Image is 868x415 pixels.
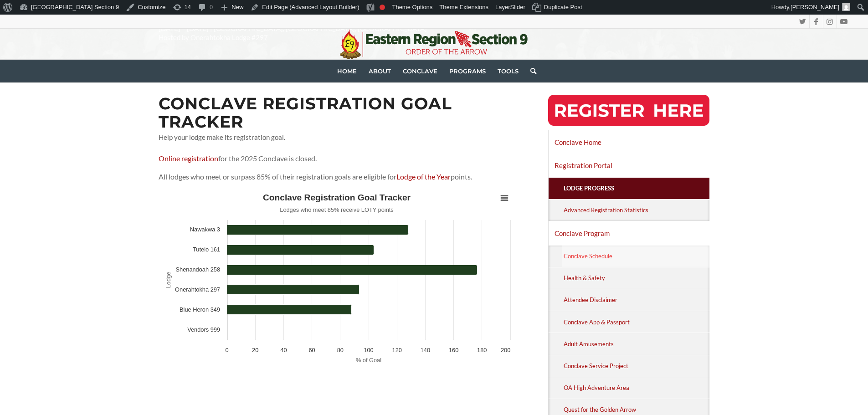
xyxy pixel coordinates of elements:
text: Tutelo 161 [193,246,220,253]
span: Home [337,67,357,75]
span: About [369,67,391,75]
a: Link to Facebook [810,15,823,28]
a: Conclave Program [549,222,710,245]
a: Link to Twitter [796,15,809,28]
a: Lodge of the Year [396,172,451,181]
text: 120 [392,347,401,354]
h2: Conclave Registration Goal Tracker [159,95,515,131]
a: Adult Amusements [562,333,710,354]
span: Tools [498,67,519,75]
a: Conclave Home [549,131,710,154]
p: Help your lodge make its registration goal. [159,133,515,142]
svg: Conclave Registration Goal Tracker [159,189,515,371]
text: 80 [337,347,343,354]
a: Link to Youtube [837,15,851,28]
text: 180 [477,347,487,354]
text: Onerahtokha 297 [175,286,220,293]
text: 160 [448,347,458,354]
text: 60 [308,347,315,354]
text: Lodges who meet 85% receive LOTY points [280,206,393,213]
text: 40 [280,347,287,354]
a: Lodge Progress [562,178,710,199]
text: Blue Heron 349 [180,306,220,313]
a: Attendee Disclaimer [562,289,710,311]
a: Advanced Registration Statistics [562,200,710,221]
text: Lodge [164,272,171,288]
a: OA High Adventure Area [562,377,710,399]
p: All lodges who meet or surpass 85% of their registration goals are eligible for points. [159,171,515,183]
text: Conclave Registration Goal Tracker [262,193,411,202]
img: RegisterHereButton [548,95,710,126]
span: Programs [449,67,486,75]
span: Conclave [403,67,437,75]
a: Programs [443,60,492,82]
text: 100 [364,347,373,354]
text: % of Goal [355,357,381,364]
text: Shenandoah 258 [175,266,220,273]
a: Home [331,60,363,82]
a: Health & Safety [562,267,710,289]
text: 20 [252,347,258,354]
a: Tools [492,60,524,82]
a: Conclave Schedule [562,246,710,267]
text: 140 [420,347,430,354]
a: About [363,60,397,82]
a: Link to Instagram [823,15,837,28]
p: for the 2025 Conclave is closed. [159,153,515,164]
text: Vendors 999 [187,326,220,333]
a: Registration Portal [549,154,710,177]
text: 0 [225,347,228,354]
text: 200 [500,347,510,354]
a: Conclave App & Passport [562,311,710,333]
text: Nawakwa 3 [190,226,220,233]
a: Search [524,60,536,82]
a: Conclave [397,60,443,82]
a: Online registration [159,154,218,163]
div: Focus keyphrase not set [380,5,385,10]
span: [PERSON_NAME] [791,4,839,10]
a: Conclave Service Project [562,355,710,377]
